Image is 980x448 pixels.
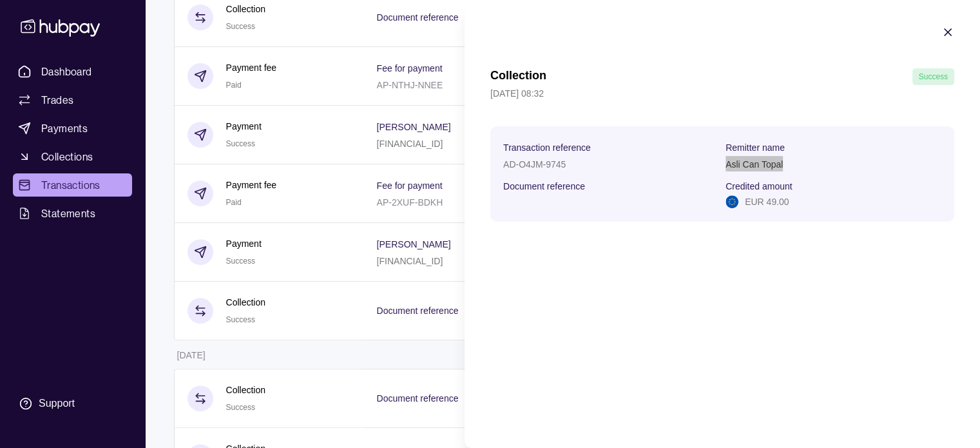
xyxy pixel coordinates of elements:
p: Transaction reference [503,142,591,153]
h1: Collection [490,68,546,85]
p: EUR 49.00 [745,195,789,209]
p: Asli Can Topal [725,159,783,170]
p: Remitter name [725,142,785,153]
img: eu [725,195,738,208]
p: AD-O4JM-9745 [503,159,566,170]
p: Document reference [503,181,585,191]
p: Credited amount [725,181,793,191]
p: [DATE] 08:32 [490,86,954,101]
span: Success [919,72,948,81]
